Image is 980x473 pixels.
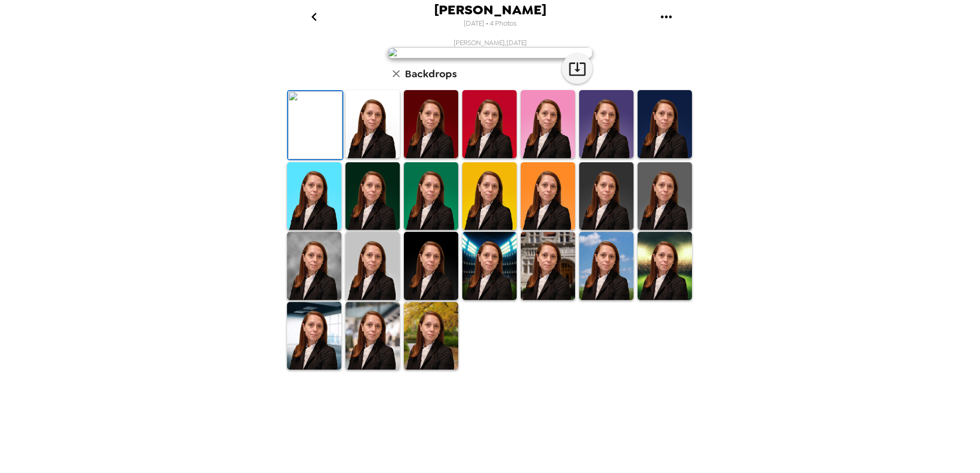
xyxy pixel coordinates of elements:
[405,66,457,82] h6: Backdrops
[434,3,546,17] span: [PERSON_NAME]
[387,47,593,58] img: user
[464,17,517,31] span: [DATE] • 4 Photos
[288,91,342,159] img: Original
[454,38,527,47] span: [PERSON_NAME] , [DATE]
